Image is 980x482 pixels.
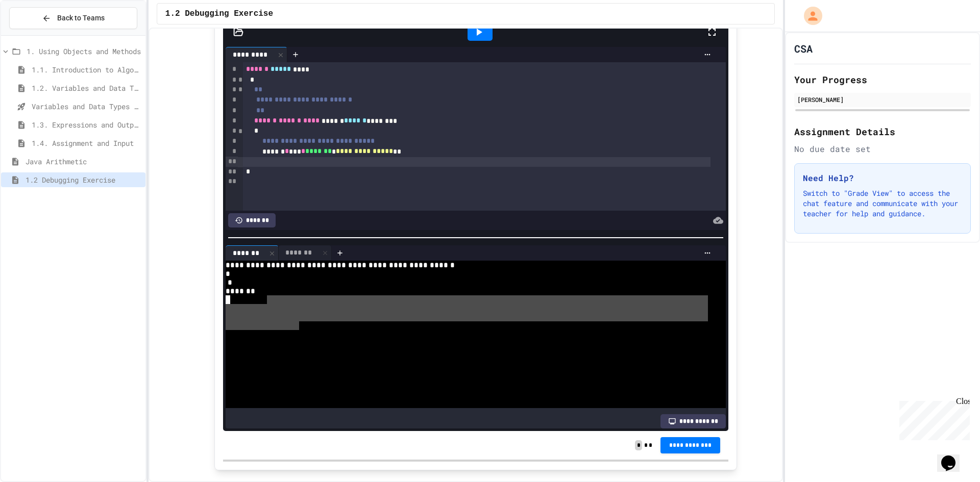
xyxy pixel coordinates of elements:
h1: CSA [794,41,813,56]
span: 1.4. Assignment and Input [32,138,141,148]
span: Java Arithmetic [26,156,141,167]
button: Back to Teams [9,7,137,29]
div: [PERSON_NAME] [797,95,968,104]
iframe: chat widget [895,397,970,440]
span: Back to Teams [57,13,105,23]
h2: Your Progress [794,72,971,87]
span: 1.2 Debugging Exercise [26,174,141,185]
span: 1.2. Variables and Data Types [32,83,141,93]
p: Switch to "Grade View" to access the chat feature and communicate with your teacher for help and ... [803,188,962,219]
iframe: chat widget [937,441,970,472]
div: Chat with us now!Close [4,4,70,65]
h2: Assignment Details [794,124,971,139]
h3: Need Help? [803,172,962,184]
span: 1.2 Debugging Exercise [165,8,273,20]
div: No due date set [794,143,971,155]
span: Variables and Data Types - Quiz [32,101,141,112]
div: My Account [793,4,825,28]
span: 1. Using Objects and Methods [27,46,141,57]
span: 1.3. Expressions and Output [New] [32,119,141,130]
span: 1.1. Introduction to Algorithms, Programming, and Compilers [32,64,141,75]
